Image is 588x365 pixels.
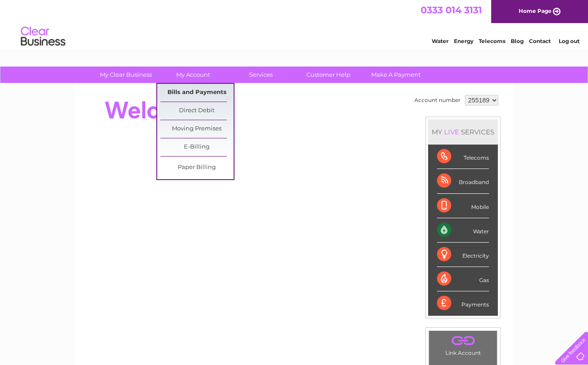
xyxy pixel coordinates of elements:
a: E-Billing [160,138,234,156]
a: Energy [454,38,473,44]
td: Link Account [429,330,497,358]
a: Direct Debit [160,102,234,120]
a: Water [432,38,449,44]
div: Payments [437,291,489,315]
a: Blog [511,38,524,44]
td: Account number [412,93,463,108]
a: Customer Help [292,67,365,83]
a: Moving Premises [160,120,234,138]
div: Broadband [437,169,489,193]
a: Log out [559,38,580,44]
div: Clear Business is a trading name of Verastar Limited (registered in [GEOGRAPHIC_DATA] No. 3667643... [85,5,505,43]
div: Electricity [437,243,489,267]
a: Bills and Payments [160,84,234,102]
div: Water [437,218,489,243]
a: Paper Billing [160,159,234,177]
div: Gas [437,267,489,291]
a: Contact [529,38,551,44]
img: logo.png [20,23,66,50]
div: MY SERVICES [428,119,498,145]
a: My Clear Business [89,67,163,83]
div: Mobile [437,194,489,218]
a: 0333 014 3131 [421,4,482,16]
a: Make A Payment [359,67,433,83]
a: . [431,333,495,349]
a: Telecoms [479,38,505,44]
div: LIVE [442,128,461,136]
a: My Account [157,67,230,83]
a: Services [224,67,298,83]
div: Telecoms [437,145,489,169]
